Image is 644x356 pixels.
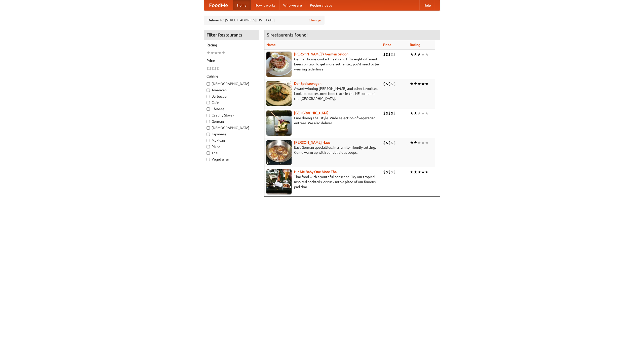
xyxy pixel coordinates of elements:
li: $ [386,81,388,87]
li: ★ [417,169,421,175]
label: American [207,88,256,93]
a: Rating [410,43,420,47]
input: Japanese [207,133,210,136]
a: Help [419,0,435,10]
a: Hit Me Baby One More Thai [294,170,338,174]
li: $ [391,52,393,57]
a: Change [309,18,321,23]
a: [PERSON_NAME]'s German Saloon [294,52,348,56]
li: $ [386,140,388,145]
p: Fine dining Thai-style. Wide selection of vegetarian entrées. We also deliver. [266,115,379,126]
li: $ [214,66,217,71]
li: $ [388,169,391,175]
li: $ [393,52,396,57]
li: $ [383,140,386,145]
li: ★ [210,50,214,56]
p: German home-cooked meals and fifty-eight different beers on tap. To get more authentic, you'd nee... [266,57,379,72]
li: ★ [414,110,417,116]
li: ★ [214,50,218,56]
label: Pizza [207,144,256,149]
label: Chinese [207,106,256,111]
li: ★ [417,52,421,57]
li: ★ [218,50,222,56]
input: Cafe [207,101,210,104]
li: $ [388,52,391,57]
li: ★ [425,169,429,175]
label: Mexican [207,138,256,143]
li: ★ [425,110,429,116]
a: [GEOGRAPHIC_DATA] [294,111,329,115]
li: $ [386,52,388,57]
a: Name [266,43,276,47]
label: Vegetarian [207,157,256,162]
a: Who we are [279,0,306,10]
input: Czech / Slovak [207,114,210,117]
li: ★ [421,52,425,57]
label: Czech / Slovak [207,113,256,118]
li: ★ [417,140,421,145]
input: Chinese [207,107,210,111]
li: $ [383,52,386,57]
li: $ [388,140,391,145]
img: satay.jpg [266,110,292,136]
a: Price [383,43,391,47]
label: [DEMOGRAPHIC_DATA] [207,125,256,130]
input: German [207,120,210,123]
li: $ [209,66,212,71]
li: $ [391,110,393,116]
li: $ [212,66,214,71]
li: $ [388,110,391,116]
li: $ [391,169,393,175]
li: $ [388,81,391,87]
li: ★ [417,110,421,116]
li: ★ [222,50,225,56]
p: East German specialties, in a family-friendly setting. Come warm up with our delicious soups. [266,145,379,155]
a: Home [233,0,251,10]
li: $ [393,169,396,175]
li: $ [386,169,388,175]
h5: Rating [207,43,256,48]
input: Pizza [207,145,210,148]
li: $ [393,140,396,145]
li: $ [391,81,393,87]
li: $ [383,110,386,116]
a: Der Speisewagen [294,82,321,86]
li: $ [383,169,386,175]
li: $ [393,81,396,87]
li: ★ [414,52,417,57]
li: ★ [410,81,414,87]
a: Recipe videos [306,0,336,10]
li: ★ [207,50,210,56]
h5: Price [207,58,256,63]
p: Thai food with a youthful bar scene. Try our tropical inspired cocktails, or tuck into a plate of... [266,174,379,189]
input: Barbecue [207,95,210,98]
li: ★ [425,81,429,87]
input: Mexican [207,139,210,142]
label: [DEMOGRAPHIC_DATA] [207,81,256,86]
li: ★ [410,169,414,175]
input: [DEMOGRAPHIC_DATA] [207,82,210,86]
li: ★ [425,52,429,57]
li: ★ [410,140,414,145]
h4: Filter Restaurants [204,30,259,40]
img: esthers.jpg [266,52,292,77]
li: $ [391,140,393,145]
div: Deliver to: [STREET_ADDRESS][US_STATE] [204,16,325,25]
li: ★ [425,140,429,145]
a: [PERSON_NAME] Haus [294,140,330,144]
li: ★ [421,169,425,175]
li: ★ [414,81,417,87]
li: ★ [410,52,414,57]
label: Japanese [207,132,256,137]
input: American [207,89,210,92]
li: ★ [414,140,417,145]
ng-pluralize: 5 restaurants found! [267,32,308,37]
a: How it works [251,0,279,10]
label: Barbecue [207,94,256,99]
input: Vegetarian [207,158,210,161]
